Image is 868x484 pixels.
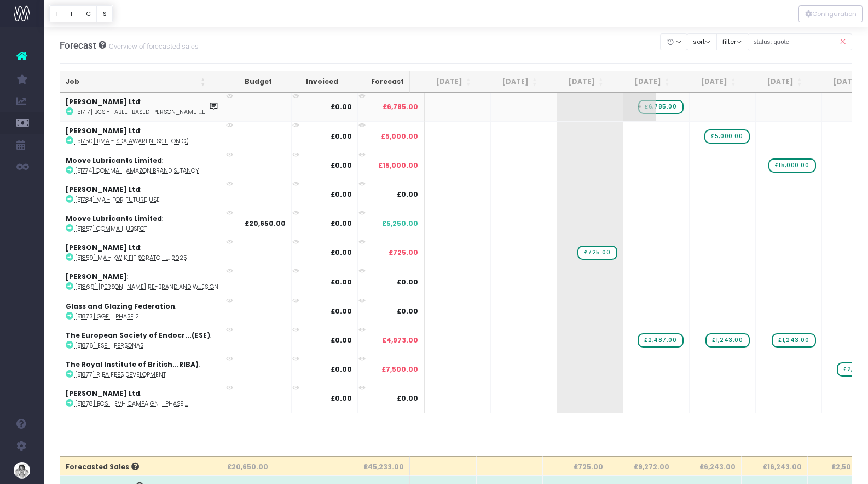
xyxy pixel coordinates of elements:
strong: Glass and Glazing Federation [66,301,175,311]
strong: [PERSON_NAME] Ltd [66,97,140,106]
th: Sep 25: activate to sort column ascending [609,71,675,93]
button: C [80,5,97,22]
strong: [PERSON_NAME] Ltd [66,243,140,252]
strong: £0.00 [331,306,352,316]
th: Invoiced [277,71,344,93]
strong: [PERSON_NAME] [66,272,127,281]
strong: £0.00 [331,190,352,199]
span: Forecasted Sales [66,462,139,472]
span: wayahead Sales Forecast Item [638,333,683,348]
span: £15,000.00 [378,161,418,170]
button: filter [716,33,748,50]
strong: £0.00 [331,132,352,141]
small: Overview of forecasted sales [106,40,199,51]
strong: £0.00 [331,335,352,345]
th: Jun 25: activate to sort column ascending [410,71,477,93]
td: : [60,267,225,296]
abbr: [51876] ESE - Personas [75,341,143,350]
abbr: [51857] Comma HubSpot [75,225,147,233]
td: : [60,180,225,209]
th: Oct 25: activate to sort column ascending [675,71,742,93]
button: F [65,5,80,22]
abbr: [51873] GGF - Phase 2 [75,312,139,321]
span: wayahead Sales Forecast Item [768,158,816,173]
button: T [49,5,65,22]
strong: £0.00 [331,365,352,374]
strong: [PERSON_NAME] Ltd [66,389,140,398]
strong: [PERSON_NAME] Ltd [66,185,140,194]
th: Forecast [344,71,410,93]
span: wayahead Sales Forecast Item [577,246,617,260]
span: £5,000.00 [381,132,418,141]
span: £6,785.00 [383,102,418,112]
th: £20,650.00 [206,456,274,476]
abbr: [51869] Novelli re-brand and website redesign [75,283,218,291]
div: Vertical button group [49,5,113,22]
abbr: [51877] RIBA fees development [75,371,166,379]
span: wayahead Sales Forecast Item [705,333,749,348]
td: : [60,355,225,384]
td: : [60,151,225,180]
span: £0.00 [397,394,418,403]
th: Jul 25: activate to sort column ascending [477,71,543,93]
input: Search... [748,33,853,50]
th: £9,272.00 [609,456,675,476]
abbr: [51717] BCS - Tablet Based Sales Presenter [75,108,219,116]
strong: £0.00 [331,161,352,170]
div: Vertical button group [798,5,863,22]
abbr: [51750] BMA - SDA awareness for ESI(Tronic) [75,137,189,145]
span: £4,973.00 [382,335,418,345]
abbr: [51774] Comma - Amazon Brand Shop Consultancy [75,167,199,175]
th: Aug 25: activate to sort column ascending [543,71,609,93]
abbr: [51859] MA - Kwik Fit Scratch Cards 2025 [75,254,187,262]
td: : [60,384,225,413]
span: £0.00 [397,306,418,316]
span: £0.00 [397,277,418,287]
span: £725.00 [389,248,418,258]
button: S [96,5,113,22]
th: Nov 25: activate to sort column ascending [742,71,808,93]
td: : [60,121,225,150]
strong: £0.00 [331,277,352,287]
th: £45,233.00 [342,456,410,476]
td: : [60,209,225,238]
td: : [60,326,225,355]
span: + [623,93,656,121]
abbr: [51878] BCS - EVH Campaign - Phase 1 [75,400,188,408]
span: £0.00 [397,190,418,200]
th: £6,243.00 [675,456,742,476]
span: wayahead Sales Forecast Item [772,333,815,348]
strong: The Royal Institute of British...RIBA) [66,360,199,369]
abbr: [51784] MA - for future use [75,196,160,204]
th: £16,243.00 [742,456,808,476]
th: £725.00 [543,456,609,476]
img: images/default_profile_image.png [14,462,30,479]
button: sort [687,33,717,50]
strong: Moove Lubricants Limited [66,156,162,165]
strong: £0.00 [331,248,352,257]
td: : [60,297,225,326]
th: Job: activate to sort column ascending [60,71,211,93]
strong: £20,650.00 [245,219,286,228]
strong: £0.00 [331,102,352,111]
strong: £0.00 [331,219,352,228]
span: wayahead Sales Forecast Item [704,129,749,144]
span: £5,250.00 [382,219,418,229]
span: wayahead Sales Forecast Item [638,100,683,114]
td: : [60,93,225,121]
strong: [PERSON_NAME] Ltd [66,126,140,135]
span: Forecast [60,40,96,51]
strong: £0.00 [331,394,352,403]
button: Configuration [798,5,863,22]
td: : [60,238,225,267]
span: £7,500.00 [381,365,418,374]
th: Budget [211,71,277,93]
strong: The European Society of Endocr...(ESE) [66,331,210,340]
strong: Moove Lubricants Limited [66,214,162,223]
